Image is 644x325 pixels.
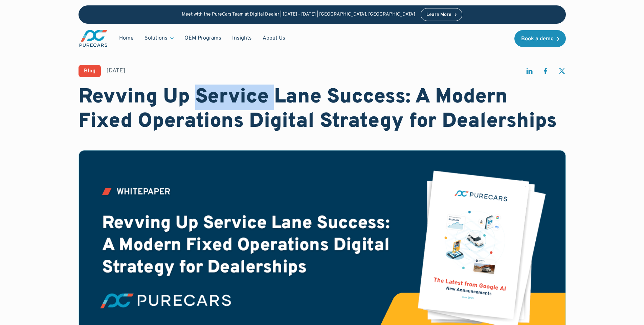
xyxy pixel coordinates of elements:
a: Home [114,32,139,45]
div: [DATE] [106,67,126,75]
a: Book a demo [514,30,566,47]
a: share on linkedin [525,67,533,78]
a: Learn More [421,8,463,21]
div: Solutions [139,32,179,45]
a: share on facebook [541,67,550,78]
a: OEM Programs [179,32,227,45]
h1: Revving Up Service Lane Success: A Modern Fixed Operations Digital Strategy for Dealerships [79,85,566,134]
div: Solutions [145,34,168,42]
div: Learn More [426,13,451,17]
div: Blog [84,68,95,74]
a: main [79,29,108,48]
p: Meet with the PureCars Team at Digital Dealer | [DATE] - [DATE] | [GEOGRAPHIC_DATA], [GEOGRAPHIC_... [182,12,415,18]
a: About Us [257,32,291,45]
img: purecars logo [79,29,108,48]
div: Book a demo [521,36,554,42]
a: share on twitter [558,67,566,78]
a: Insights [227,32,257,45]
